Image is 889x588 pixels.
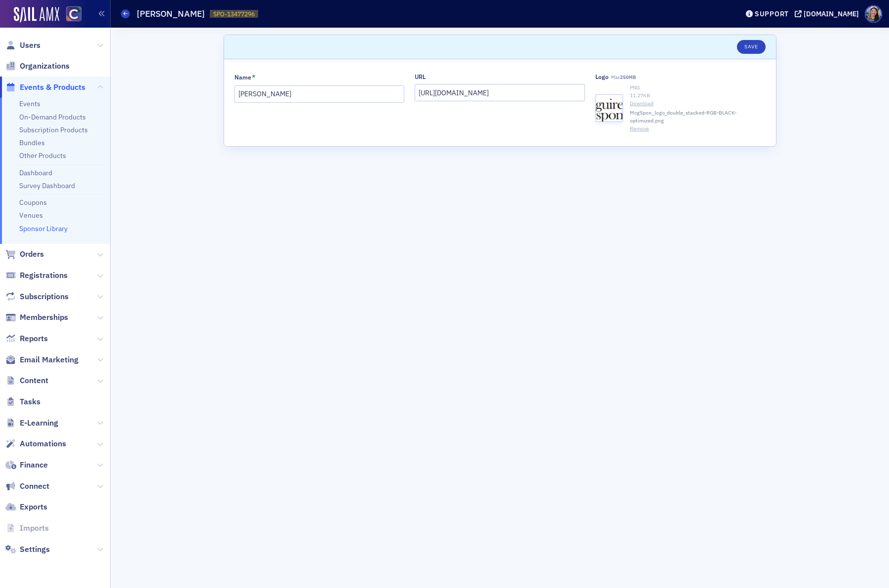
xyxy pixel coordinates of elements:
[630,109,766,125] span: McgSpon_logo_double_stacked-RGB-BLACK-optimized.png
[19,113,86,121] a: On-Demand Products
[630,125,649,133] button: Remove
[66,6,81,22] img: SailAMX
[5,481,49,492] a: Connect
[20,460,48,470] span: Finance
[5,354,78,365] a: Email Marketing
[5,418,58,429] a: E-Learning
[865,5,882,23] span: Profile
[630,84,766,92] div: PNG
[5,291,69,302] a: Subscriptions
[620,74,636,80] span: 250MB
[20,270,68,281] span: Registrations
[20,291,69,302] span: Subscriptions
[5,375,48,386] a: Content
[19,168,52,177] a: Dashboard
[20,354,78,365] span: Email Marketing
[20,375,48,386] span: Content
[20,249,44,260] span: Orders
[5,333,48,344] a: Reports
[19,198,47,207] a: Coupons
[755,9,789,18] div: Support
[213,10,255,18] span: SPO-13477296
[20,418,58,429] span: E-Learning
[19,99,40,108] a: Events
[19,224,68,233] a: Sponsor Library
[20,82,85,93] span: Events & Products
[19,211,43,220] a: Venues
[5,523,49,534] a: Imports
[59,6,81,23] a: View Homepage
[20,502,47,512] span: Exports
[5,460,48,470] a: Finance
[5,544,50,555] a: Settings
[5,61,70,72] a: Organizations
[14,7,59,23] img: SailAMX
[19,125,88,134] a: Subscription Products
[20,544,50,555] span: Settings
[795,10,862,17] button: [DOMAIN_NAME]
[19,151,66,160] a: Other Products
[630,100,766,108] a: Download
[19,181,75,190] a: Survey Dashboard
[20,523,49,534] span: Imports
[5,502,47,512] a: Exports
[19,138,45,147] a: Bundles
[595,73,609,80] div: Logo
[630,92,766,100] div: 11.27 KB
[5,396,40,407] a: Tasks
[20,333,48,344] span: Reports
[5,82,85,93] a: Events & Products
[20,40,40,51] span: Users
[415,73,425,80] div: URL
[5,312,68,323] a: Memberships
[20,438,66,449] span: Automations
[5,40,40,51] a: Users
[20,61,70,72] span: Organizations
[737,40,765,54] button: Save
[5,249,44,260] a: Orders
[5,270,68,281] a: Registrations
[252,73,256,82] abbr: This field is required
[20,396,40,407] span: Tasks
[20,481,49,492] span: Connect
[611,74,636,80] span: Max
[5,438,66,449] a: Automations
[20,312,68,323] span: Memberships
[234,74,251,81] div: Name
[137,8,205,20] h1: [PERSON_NAME]
[804,9,859,18] div: [DOMAIN_NAME]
